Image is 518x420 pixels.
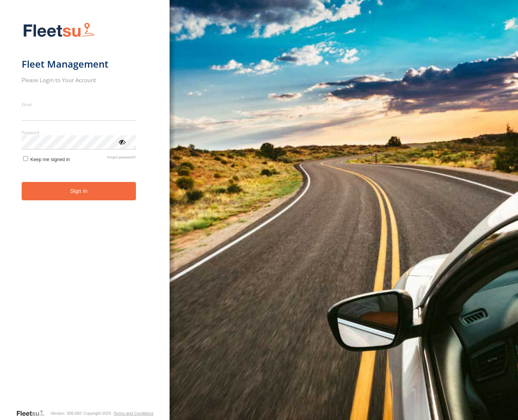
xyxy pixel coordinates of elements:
[107,155,136,162] a: Forgot password?
[119,110,128,119] keeper-lock: Open Keeper Popup
[22,130,136,135] label: Password
[22,21,96,40] img: Fleetsu
[114,411,153,416] a: Terms and Conditions
[22,58,136,70] h1: Fleet Management
[30,157,70,162] span: Keep me signed in
[22,76,136,84] h2: Please Login to Your Account
[16,410,50,417] a: Visit our Website
[50,411,79,416] div: Version: 306.00
[22,18,148,409] form: main
[118,138,125,145] div: ViewPassword
[22,102,136,107] label: Email
[79,411,153,416] div: © Copyright 2025 -
[22,182,136,200] button: Sign in
[23,156,28,161] input: Keep me signed in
